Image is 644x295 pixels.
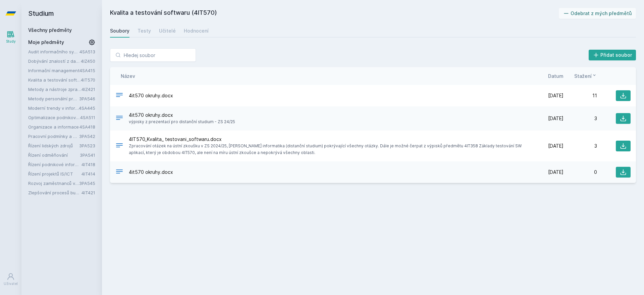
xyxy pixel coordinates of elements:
a: Uživatel [1,269,20,290]
a: Všechny předměty [28,27,72,33]
button: Odebrat z mých předmětů [559,8,636,19]
a: 4IZ421 [82,87,95,92]
span: [DATE] [548,143,563,149]
a: Moderní trendy v informatice [28,105,79,111]
a: Soubory [110,24,129,38]
span: [DATE] [548,92,563,99]
a: Rozvoj zaměstnanců v organizaci [28,180,79,187]
div: 3 [563,143,597,149]
a: 4SA415 [79,68,95,73]
a: Učitelé [159,24,176,38]
a: Metody a nástroje zpracování textových informací [28,86,82,93]
span: Moje předměty [28,39,64,46]
h2: Kvalita a testování softwaru (4IT570) [110,8,559,19]
span: 4it570 okruhy.docx [129,92,173,99]
button: Datum [548,72,563,80]
a: Testy [138,24,151,38]
a: 4IZ450 [81,58,95,64]
a: 4SA511 [80,115,95,120]
a: Kvalita a testování softwaru [28,77,81,83]
div: DOCX [115,91,123,101]
input: Hledej soubor [110,48,196,62]
a: 3PA541 [80,152,95,158]
a: 4SA418 [79,124,95,130]
a: Informační management [28,67,79,74]
span: 4it570 okruhy.docx [129,169,173,176]
div: Study [6,39,16,44]
button: Název [121,72,135,80]
a: Metody personální práce [28,95,79,102]
div: 11 [563,92,597,99]
a: 4SA445 [79,105,95,111]
a: 3PA523 [79,143,95,148]
a: Řízení projektů IS/ICT [28,170,82,177]
a: 3PA542 [79,134,95,139]
div: DOCX [115,167,123,177]
a: Zlepšování procesů budování IS [28,189,82,196]
a: Dobývání znalostí z databází [28,58,81,64]
div: DOCX [115,141,123,151]
a: Řízení podnikové informatiky [28,161,82,168]
a: 4IT421 [82,190,95,195]
div: 0 [563,169,597,176]
a: 4IT570 [81,77,95,83]
div: Učitelé [159,28,176,34]
span: Zpracování otázek na ústní zkoušku v ZS 2024/25, [PERSON_NAME] informatika (distanční studium) po... [129,143,527,156]
a: Optimalizace podnikových procesů [28,114,80,121]
a: 3PA545 [79,181,95,186]
a: Hodnocení [184,24,209,38]
span: výpisky z prezentací pro distanční studium - ZS 24/25 [129,118,235,125]
div: Soubory [110,28,129,34]
a: Organizace a informace [28,124,79,130]
a: Audit informačního systému [28,48,79,55]
span: 4it570 okruhy.docx [129,112,235,118]
a: Řízení odměňování [28,152,80,158]
a: 4IT418 [82,162,95,167]
a: 4IT414 [82,171,95,177]
span: [DATE] [548,115,563,122]
span: Stažení [574,72,592,80]
button: Stažení [574,72,597,80]
span: 4IT570_Kvalita_ testovani_softwaru.docx [129,136,527,143]
a: Řízení lidských zdrojů [28,142,79,149]
div: Hodnocení [184,28,209,34]
a: Pracovní podmínky a pracovní vztahy [28,133,79,140]
div: 3 [563,115,597,122]
span: [DATE] [548,169,563,176]
div: Uživatel [4,281,18,286]
div: Testy [138,28,151,34]
a: Study [1,27,20,47]
a: 3PA546 [79,96,95,101]
button: Přidat soubor [589,50,636,60]
div: DOCX [115,114,123,124]
a: 4SA513 [79,49,95,54]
